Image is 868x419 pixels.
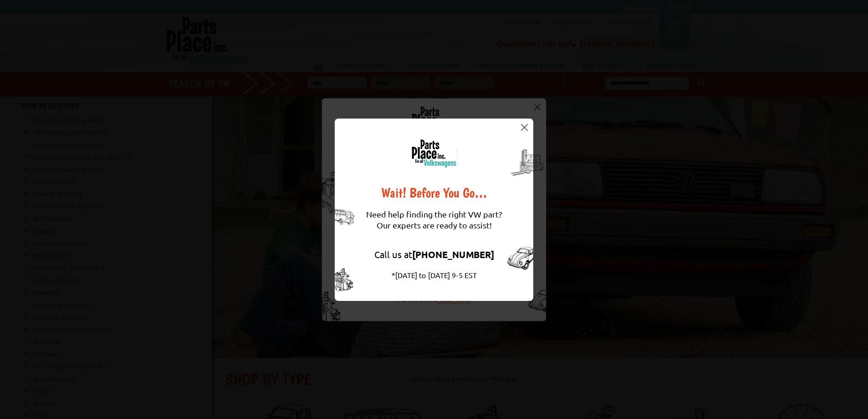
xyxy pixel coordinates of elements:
[521,124,528,131] img: close
[411,139,457,168] img: logo
[366,269,502,280] div: *[DATE] to [DATE] 9-5 EST
[366,186,502,200] div: Wait! Before You Go…
[366,200,502,240] div: Need help finding the right VW part? Our experts are ready to assist!
[412,248,494,260] strong: [PHONE_NUMBER]
[374,248,494,260] a: Call us at[PHONE_NUMBER]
